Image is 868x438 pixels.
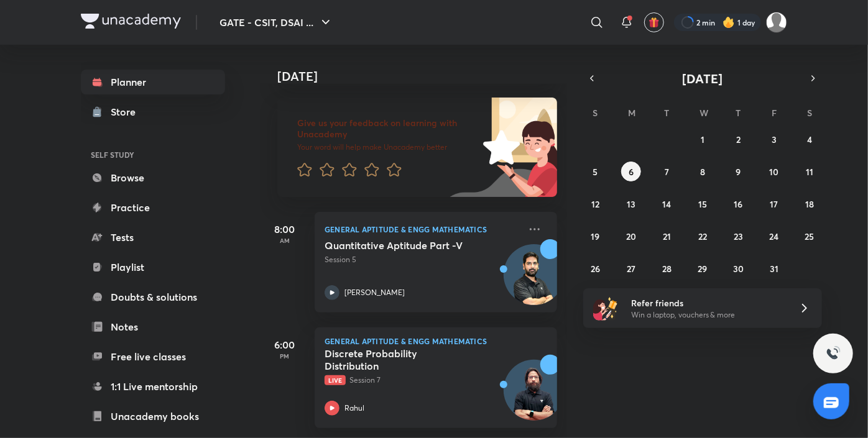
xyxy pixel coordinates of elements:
abbr: October 8, 2025 [700,166,705,178]
abbr: October 25, 2025 [805,230,815,242]
img: Avatar [504,251,564,311]
button: October 11, 2025 [800,162,820,181]
p: Session 7 [325,375,520,386]
abbr: October 7, 2025 [665,166,669,178]
abbr: October 27, 2025 [627,263,635,275]
button: October 21, 2025 [657,226,677,246]
abbr: Tuesday [665,107,670,119]
button: October 17, 2025 [764,194,784,214]
abbr: October 21, 2025 [663,230,671,242]
p: PM [260,352,310,360]
button: October 14, 2025 [657,194,677,214]
button: October 25, 2025 [800,226,820,246]
button: October 4, 2025 [800,129,820,149]
p: Win a laptop, vouchers & more [631,309,784,321]
abbr: October 17, 2025 [770,198,778,210]
p: Session 5 [325,254,520,265]
a: Company Logo [81,14,181,32]
img: Varsha Sharma [766,12,787,33]
p: Rahul [344,403,364,414]
button: October 15, 2025 [693,194,713,214]
a: Notes [81,314,225,339]
abbr: Monday [628,107,635,119]
button: October 3, 2025 [764,129,784,149]
button: October 20, 2025 [621,226,641,246]
button: October 6, 2025 [621,162,641,181]
abbr: October 18, 2025 [805,198,814,210]
abbr: October 30, 2025 [733,263,744,275]
abbr: October 22, 2025 [698,230,707,242]
button: avatar [644,12,664,32]
p: Your word will help make Unacademy better [297,142,479,152]
button: October 8, 2025 [693,162,713,181]
a: Tests [81,225,225,250]
button: [DATE] [601,70,805,87]
h4: [DATE] [277,69,570,84]
button: October 5, 2025 [586,162,606,181]
button: October 12, 2025 [586,194,606,214]
button: October 27, 2025 [621,258,641,278]
p: [PERSON_NAME] [344,287,405,298]
abbr: October 16, 2025 [734,198,742,210]
abbr: October 20, 2025 [626,230,636,242]
a: Doubts & solutions [81,285,225,309]
abbr: Wednesday [699,107,708,119]
h6: Give us your feedback on learning with Unacademy [297,117,479,140]
abbr: Saturday [807,107,812,119]
abbr: Sunday [593,107,598,119]
p: General Aptitude & Engg Mathematics [325,222,520,237]
img: referral [593,296,618,321]
button: October 1, 2025 [693,129,713,149]
abbr: October 10, 2025 [769,166,778,178]
abbr: October 4, 2025 [807,134,812,145]
span: Live [325,375,346,385]
abbr: Thursday [736,107,741,119]
abbr: October 31, 2025 [770,263,778,275]
h5: Discrete Probability Distribution [325,347,479,372]
button: October 19, 2025 [586,226,606,246]
img: avatar [649,17,660,28]
button: October 13, 2025 [621,194,641,214]
button: GATE - CSIT, DSAI ... [212,10,341,35]
abbr: October 9, 2025 [736,166,741,178]
h5: 6:00 [260,337,310,352]
img: ttu [826,346,841,361]
abbr: October 12, 2025 [591,198,599,210]
abbr: October 13, 2025 [627,198,635,210]
button: October 16, 2025 [728,194,748,214]
a: Practice [81,195,225,220]
abbr: October 6, 2025 [629,166,634,178]
button: October 28, 2025 [657,258,677,278]
abbr: October 19, 2025 [591,230,600,242]
a: 1:1 Live mentorship [81,374,225,399]
img: Avatar [504,367,564,426]
abbr: October 11, 2025 [806,166,813,178]
span: [DATE] [683,70,723,87]
abbr: Friday [772,107,777,119]
a: Planner [81,70,225,94]
abbr: October 26, 2025 [591,263,600,275]
a: Store [81,99,225,124]
abbr: October 5, 2025 [593,166,598,178]
h5: 8:00 [260,222,310,237]
abbr: October 1, 2025 [701,134,704,145]
button: October 30, 2025 [728,258,748,278]
button: October 23, 2025 [728,226,748,246]
button: October 26, 2025 [586,258,606,278]
abbr: October 3, 2025 [772,134,777,145]
abbr: October 29, 2025 [698,263,707,275]
button: October 18, 2025 [800,194,820,214]
a: Browse [81,165,225,190]
abbr: October 2, 2025 [736,134,741,145]
button: October 24, 2025 [764,226,784,246]
a: Free live classes [81,344,225,369]
h5: Quantitative Aptitude Part -V [325,239,479,252]
p: General Aptitude & Engg Mathematics [325,337,547,345]
div: Store [111,104,143,119]
img: feedback_image [441,98,557,197]
abbr: October 14, 2025 [663,198,672,210]
abbr: October 23, 2025 [734,230,743,242]
h6: SELF STUDY [81,144,225,165]
button: October 9, 2025 [728,162,748,181]
button: October 31, 2025 [764,258,784,278]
